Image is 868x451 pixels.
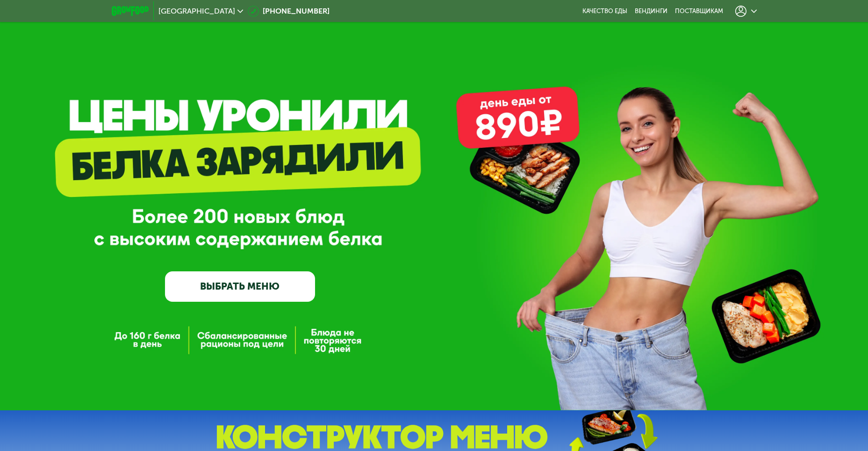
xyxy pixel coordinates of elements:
span: [GEOGRAPHIC_DATA] [158,7,235,15]
div: поставщикам [675,7,723,15]
a: Качество еды [582,7,627,15]
a: ВЫБРАТЬ МЕНЮ [165,271,315,301]
a: [PHONE_NUMBER] [248,6,330,17]
a: Вендинги [635,7,667,15]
